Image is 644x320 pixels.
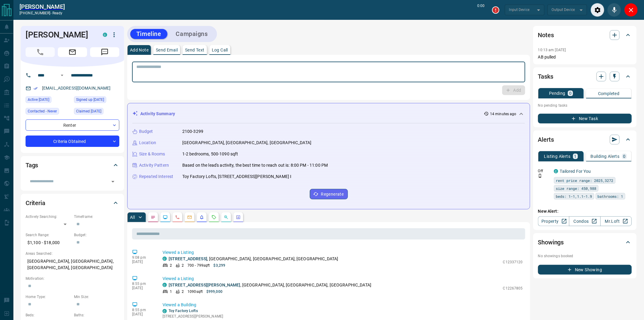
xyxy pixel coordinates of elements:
[163,215,168,220] svg: Lead Browsing Activity
[538,168,550,174] p: Off
[132,312,153,316] p: [DATE]
[132,108,525,119] div: Activity Summary14 minutes ago
[538,135,554,144] h2: Alerts
[538,72,553,81] h2: Tasks
[556,193,592,199] span: beds: 1-1,1.1-1.9
[538,208,632,215] p: New Alert:
[212,48,228,52] p: Log Call
[182,128,203,135] p: 2100-3299
[132,286,153,290] p: [DATE]
[58,72,66,79] button: Open
[538,265,632,275] button: New Showing
[74,108,119,116] div: Tue Sep 24 2024
[26,30,94,40] h1: [PERSON_NAME]
[549,91,565,95] p: Pending
[574,154,577,158] p: 1
[26,251,119,256] p: Areas Searched:
[163,257,167,261] div: condos.ca
[503,259,523,265] p: C12337120
[212,215,216,220] svg: Requests
[26,47,55,57] span: Call
[139,140,156,146] p: Location
[163,249,523,256] p: Viewed a Listing
[538,48,566,52] p: 10:13 am [DATE]
[175,215,180,220] svg: Calls
[163,314,223,319] p: [STREET_ADDRESS][PERSON_NAME]
[538,216,569,226] a: Property
[76,97,104,103] span: Signed up [DATE]
[26,198,45,208] h2: Criteria
[538,174,542,178] svg: Push Notification Only
[19,3,65,10] a: [PERSON_NAME]
[569,216,600,226] a: Condos
[538,235,632,250] div: Showings
[163,283,167,287] div: condos.ca
[538,237,564,247] h2: Showings
[600,216,632,226] a: Mr.Loft
[52,11,63,15] span: ready
[26,214,71,219] p: Actively Searching:
[187,263,210,268] p: 700 - 799 sqft
[236,215,241,220] svg: Agent Actions
[163,276,523,282] p: Viewed a Listing
[90,47,119,57] span: Message
[169,282,371,288] p: , [GEOGRAPHIC_DATA], [GEOGRAPHIC_DATA], [GEOGRAPHIC_DATA]
[132,255,153,260] p: 9:08 pm
[538,132,632,147] div: Alerts
[19,10,65,16] p: [PHONE_NUMBER] -
[591,3,604,17] div: Audio Settings
[76,108,101,114] span: Claimed [DATE]
[26,312,71,318] p: Beds:
[156,48,178,52] p: Send Email
[214,263,226,268] p: $3,299
[623,154,626,158] p: 0
[28,97,49,103] span: Active [DATE]
[26,256,119,273] p: [GEOGRAPHIC_DATA], [GEOGRAPHIC_DATA], [GEOGRAPHIC_DATA], [GEOGRAPHIC_DATA]
[170,263,172,268] p: 2
[554,169,558,173] div: condos.ca
[26,276,119,281] p: Motivation:
[74,294,119,300] p: Min Size:
[109,177,117,186] button: Open
[74,232,119,238] p: Budget:
[199,215,204,220] svg: Listing Alerts
[26,96,71,105] div: Mon Aug 11 2025
[58,47,87,57] span: Email
[163,309,167,313] div: condos.ca
[182,173,292,180] p: Toy Factory Lofts, [STREET_ADDRESS][PERSON_NAME] Ⅰ
[26,160,38,170] h2: Tags
[182,162,328,169] p: Based on the lead's activity, the best time to reach out is: 8:00 PM - 11:00 PM
[187,289,203,294] p: 1090 sqft
[26,232,71,238] p: Search Range:
[163,302,523,308] p: Viewed a Building
[591,154,620,158] p: Building Alerts
[569,91,572,95] p: 0
[556,177,614,183] span: rent price range: 2025,3272
[598,193,623,199] span: bathrooms: 1
[103,33,107,37] div: condos.ca
[169,283,240,287] a: [STREET_ADDRESS][PERSON_NAME]
[130,215,135,219] p: All
[538,28,632,42] div: Notes
[74,96,119,105] div: Fri Jan 26 2024
[132,260,153,264] p: [DATE]
[26,158,119,172] div: Tags
[169,256,338,262] p: , [GEOGRAPHIC_DATA], [GEOGRAPHIC_DATA], [GEOGRAPHIC_DATA]
[538,101,632,110] p: No pending tasks
[170,289,172,294] p: 1
[607,3,621,17] div: Mute
[26,294,71,300] p: Home Type:
[42,86,111,91] a: [EMAIL_ADDRESS][DOMAIN_NAME]
[26,238,71,248] p: $1,100 - $18,000
[560,169,591,174] a: Tailored For You
[130,48,149,52] p: Add Note
[182,140,311,146] p: [GEOGRAPHIC_DATA], [GEOGRAPHIC_DATA], [GEOGRAPHIC_DATA]
[169,309,198,313] a: Toy Factory Lofts
[478,3,485,17] p: 0:00
[538,253,632,259] p: No showings booked
[185,48,205,52] p: Send Text
[206,289,222,294] p: $999,000
[538,30,554,40] h2: Notes
[182,289,184,294] p: 2
[544,154,571,158] p: Listing Alerts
